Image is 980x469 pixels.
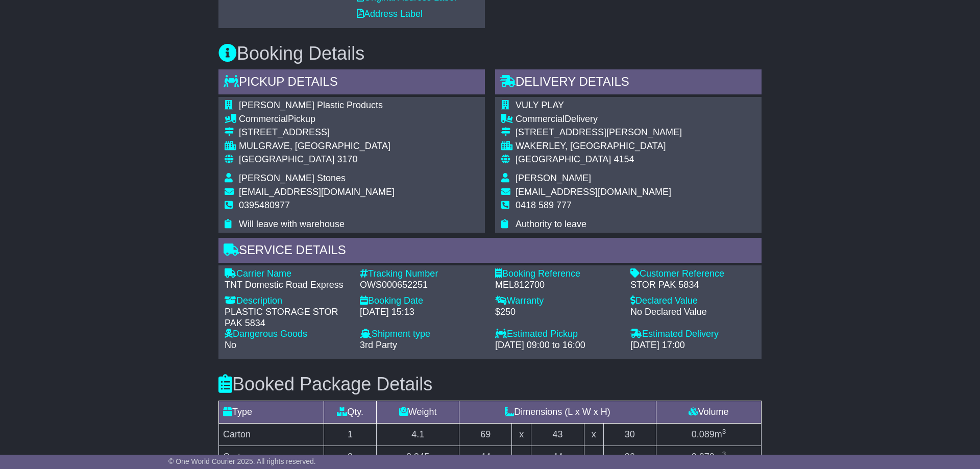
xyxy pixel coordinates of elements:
[722,428,726,435] sup: 3
[239,187,395,197] span: [EMAIL_ADDRESS][DOMAIN_NAME]
[218,238,762,265] div: Service Details
[512,423,531,446] td: x
[516,127,682,138] div: [STREET_ADDRESS][PERSON_NAME]
[218,374,762,394] h3: Booked Package Details
[584,446,603,468] td: x
[225,295,350,307] div: Description
[516,187,671,197] span: [EMAIL_ADDRESS][DOMAIN_NAME]
[722,450,726,458] sup: 3
[324,401,377,423] td: Qty.
[239,154,334,164] span: [GEOGRAPHIC_DATA]
[516,141,682,152] div: WAKERLEY, [GEOGRAPHIC_DATA]
[495,329,620,340] div: Estimated Pickup
[656,446,761,468] td: m
[516,219,586,229] span: Authority to leave
[603,423,656,446] td: 30
[495,307,620,318] div: $250
[495,340,620,351] div: [DATE] 09:00 to 16:00
[692,429,715,439] span: 0.089
[357,9,423,19] a: Address Label
[630,295,755,307] div: Declared Value
[459,423,512,446] td: 69
[531,446,584,468] td: 44
[219,423,324,446] td: Carton
[495,268,620,280] div: Booking Reference
[239,173,346,183] span: [PERSON_NAME] Stones
[516,154,611,164] span: [GEOGRAPHIC_DATA]
[603,446,656,468] td: 36
[377,401,459,423] td: Weight
[324,446,377,468] td: 2
[614,154,634,164] span: 4154
[360,268,485,280] div: Tracking Number
[516,114,682,125] div: Delivery
[512,446,531,468] td: x
[218,43,762,64] h3: Booking Details
[239,100,383,110] span: [PERSON_NAME] Plastic Products
[459,446,512,468] td: 44
[495,69,762,97] div: Delivery Details
[225,280,350,291] div: TNT Domestic Road Express
[225,307,350,329] div: PLASTIC STORAGE STOR PAK 5834
[630,268,755,280] div: Customer Reference
[225,329,350,340] div: Dangerous Goods
[360,340,397,350] span: 3rd Party
[459,401,656,423] td: Dimensions (L x W x H)
[239,127,395,138] div: [STREET_ADDRESS]
[630,329,755,340] div: Estimated Delivery
[219,401,324,423] td: Type
[360,280,485,291] div: OWS000652251
[495,295,620,307] div: Warranty
[630,280,755,291] div: STOR PAK 5834
[516,114,565,124] span: Commercial
[377,423,459,446] td: 4.1
[656,423,761,446] td: m
[337,154,357,164] span: 3170
[656,401,761,423] td: Volume
[531,423,584,446] td: 43
[516,173,591,183] span: [PERSON_NAME]
[630,340,755,351] div: [DATE] 17:00
[239,141,395,152] div: MULGRAVE, [GEOGRAPHIC_DATA]
[584,423,603,446] td: x
[516,200,572,210] span: 0418 589 777
[239,219,345,229] span: Will leave with warehouse
[225,340,236,350] span: No
[360,329,485,340] div: Shipment type
[219,446,324,468] td: Carton
[239,200,290,210] span: 0395480977
[218,69,485,97] div: Pickup Details
[239,114,395,125] div: Pickup
[377,446,459,468] td: 3.945
[360,295,485,307] div: Booking Date
[324,423,377,446] td: 1
[516,100,564,110] span: VULY PLAY
[630,307,755,318] div: No Declared Value
[692,452,715,462] span: 0.070
[360,307,485,318] div: [DATE] 15:13
[168,457,316,465] span: © One World Courier 2025. All rights reserved.
[225,268,350,280] div: Carrier Name
[495,280,620,291] div: MEL812700
[239,114,288,124] span: Commercial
